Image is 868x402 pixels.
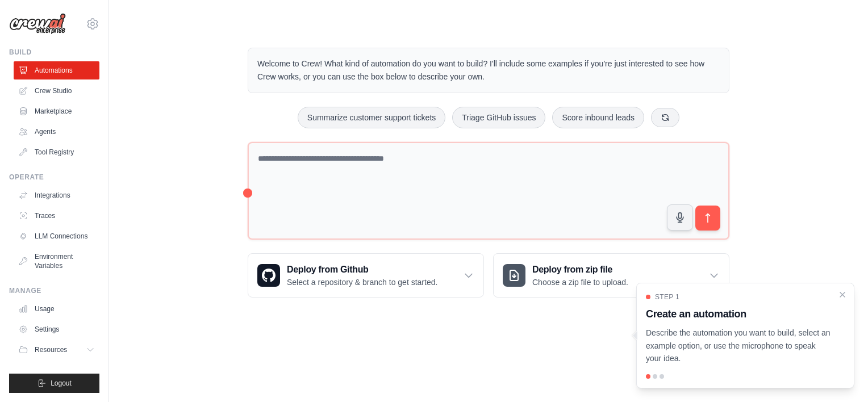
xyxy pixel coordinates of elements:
button: Logout [9,374,99,393]
a: Traces [14,207,99,225]
button: Triage GitHub issues [452,107,545,128]
a: Integrations [14,186,99,204]
a: Marketplace [14,102,99,120]
img: Logo [9,13,66,35]
a: Tool Registry [14,143,99,161]
a: Agents [14,123,99,141]
p: Choose a zip file to upload. [532,277,628,288]
div: Operate [9,173,99,182]
button: Close walkthrough [838,290,847,299]
a: Crew Studio [14,82,99,100]
p: Describe the automation you want to build, select an example option, or use the microphone to spe... [646,326,831,365]
h3: Deploy from zip file [532,263,628,277]
h3: Create an automation [646,306,831,322]
button: Score inbound leads [552,107,644,128]
button: Resources [14,341,99,359]
div: Manage [9,286,99,295]
a: Automations [14,61,99,79]
p: Select a repository & branch to get started. [287,277,437,288]
a: Environment Variables [14,248,99,275]
span: Step 1 [655,292,679,301]
a: Usage [14,300,99,318]
div: Build [9,48,99,57]
button: Summarize customer support tickets [298,107,445,128]
h3: Deploy from Github [287,263,437,277]
a: Settings [14,320,99,338]
span: Resources [35,345,67,354]
a: LLM Connections [14,227,99,245]
p: Welcome to Crew! What kind of automation do you want to build? I'll include some examples if you'... [257,57,720,83]
span: Logout [51,379,72,388]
